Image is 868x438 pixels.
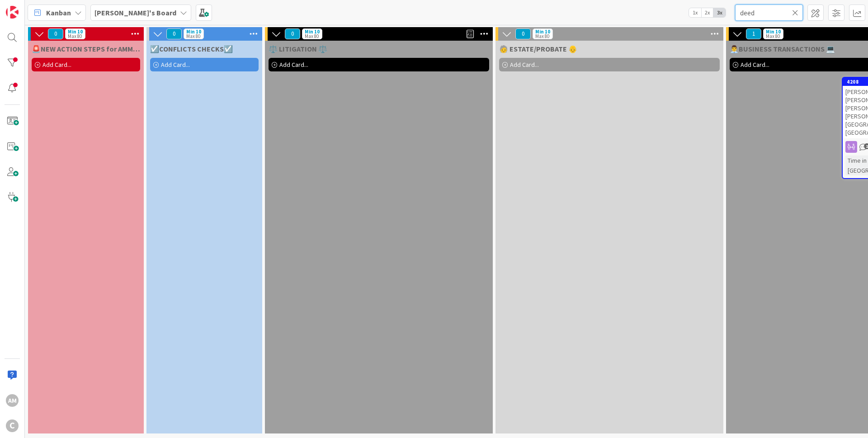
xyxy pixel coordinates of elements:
span: 0 [515,28,531,39]
span: Add Card... [510,61,539,69]
span: Kanban [46,7,71,18]
span: ☑️CONFLICTS CHECKS☑️ [150,44,233,53]
span: Add Card... [741,61,769,69]
span: Add Card... [279,61,308,69]
img: Visit kanbanzone.com [6,6,19,19]
div: Max 80 [535,34,549,38]
div: Max 80 [186,34,200,38]
div: Max 80 [766,34,780,38]
span: 🚨NEW ACTION STEPS for AMM🚨 [32,44,140,53]
input: Quick Filter... [735,5,803,21]
span: 🧓 ESTATE/PROBATE 👴 [499,44,577,53]
span: 0 [285,28,300,39]
span: 1x [689,8,701,17]
div: Max 80 [305,34,319,38]
span: 0 [48,28,63,39]
div: Min 10 [305,29,320,34]
div: C [6,419,19,432]
div: Min 10 [68,29,83,34]
span: Add Card... [161,61,190,69]
span: 1 [746,28,761,39]
span: 👨‍💼BUSINESS TRANSACTIONS 💻 [730,44,835,53]
div: Min 10 [186,29,201,34]
div: AM [6,394,19,407]
span: 3x [713,8,726,17]
div: Max 80 [68,34,82,38]
span: Add Card... [42,61,71,69]
span: 2x [701,8,713,17]
div: Min 10 [766,29,781,34]
div: Min 10 [535,29,550,34]
span: ⚖️ LITIGATION ⚖️ [269,44,327,53]
span: 0 [166,28,182,39]
b: [PERSON_NAME]'s Board [94,8,176,17]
